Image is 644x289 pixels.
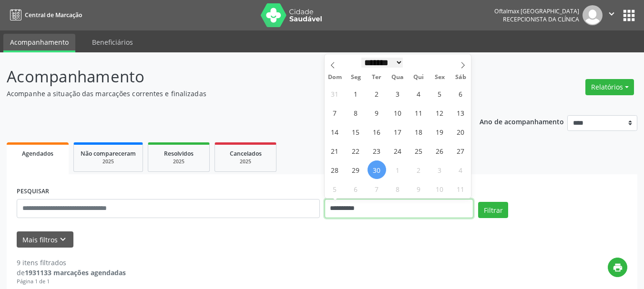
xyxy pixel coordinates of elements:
[430,141,449,160] span: Setembro 26, 2025
[451,84,470,103] span: Setembro 6, 2025
[430,103,449,122] span: Setembro 12, 2025
[603,5,621,25] button: 
[606,9,617,19] i: 
[388,84,407,103] span: Setembro 3, 2025
[451,160,470,179] span: Outubro 4, 2025
[408,74,429,80] span: Qui
[81,158,136,165] div: 2025
[7,7,82,23] a: Central de Marcação
[17,184,49,199] label: PESQUISAR
[366,74,387,80] span: Ter
[347,160,365,179] span: Setembro 29, 2025
[347,84,365,103] span: Setembro 1, 2025
[478,202,508,218] button: Filtrar
[17,278,126,286] div: Página 1 de 1
[368,84,386,103] span: Setembro 2, 2025
[451,179,470,198] span: Outubro 11, 2025
[17,231,73,248] button: Mais filtroskeyboard_arrow_down
[430,160,449,179] span: Outubro 3, 2025
[326,160,344,179] span: Setembro 28, 2025
[583,5,603,25] img: img
[409,160,428,179] span: Outubro 2, 2025
[347,179,365,198] span: Outubro 6, 2025
[368,179,386,198] span: Outubro 7, 2025
[388,103,407,122] span: Setembro 10, 2025
[430,84,449,103] span: Setembro 5, 2025
[503,15,579,23] span: Recepcionista da clínica
[326,103,344,122] span: Setembro 7, 2025
[388,160,407,179] span: Outubro 1, 2025
[613,262,623,273] i: print
[7,89,448,99] p: Acompanhe a situação das marcações correntes e finalizadas
[409,179,428,198] span: Outubro 9, 2025
[451,103,470,122] span: Setembro 13, 2025
[81,149,136,158] span: Não compareceram
[326,122,344,141] span: Setembro 14, 2025
[430,122,449,141] span: Setembro 19, 2025
[388,122,407,141] span: Setembro 17, 2025
[388,179,407,198] span: Outubro 8, 2025
[451,122,470,141] span: Setembro 20, 2025
[155,158,203,165] div: 2025
[326,84,344,103] span: Agosto 31, 2025
[326,141,344,160] span: Setembro 21, 2025
[368,103,386,122] span: Setembro 9, 2025
[368,122,386,141] span: Setembro 16, 2025
[25,268,126,277] strong: 1931133 marcações agendadas
[345,74,366,80] span: Seg
[451,141,470,160] span: Setembro 27, 2025
[222,158,269,165] div: 2025
[409,84,428,103] span: Setembro 4, 2025
[17,268,126,278] div: de
[17,258,126,268] div: 9 itens filtrados
[58,234,68,245] i: keyboard_arrow_down
[3,34,75,52] a: Acompanhamento
[22,149,53,158] span: Agendados
[25,11,82,19] span: Central de Marcação
[368,160,386,179] span: Setembro 30, 2025
[7,65,448,89] p: Acompanhamento
[347,103,365,122] span: Setembro 8, 2025
[403,58,434,68] input: Year
[325,74,346,80] span: Dom
[621,7,637,24] button: apps
[230,149,262,158] span: Cancelados
[409,141,428,160] span: Setembro 25, 2025
[430,179,449,198] span: Outubro 10, 2025
[326,179,344,198] span: Outubro 5, 2025
[429,74,450,80] span: Sex
[608,258,627,277] button: print
[387,74,408,80] span: Qua
[347,122,365,141] span: Setembro 15, 2025
[347,141,365,160] span: Setembro 22, 2025
[85,34,140,50] a: Beneficiários
[585,79,634,95] button: Relatórios
[164,149,194,158] span: Resolvidos
[361,58,403,68] select: Month
[480,115,564,127] p: Ano de acompanhamento
[494,7,579,15] div: Oftalmax [GEOGRAPHIC_DATA]
[409,103,428,122] span: Setembro 11, 2025
[368,141,386,160] span: Setembro 23, 2025
[388,141,407,160] span: Setembro 24, 2025
[450,74,471,80] span: Sáb
[409,122,428,141] span: Setembro 18, 2025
